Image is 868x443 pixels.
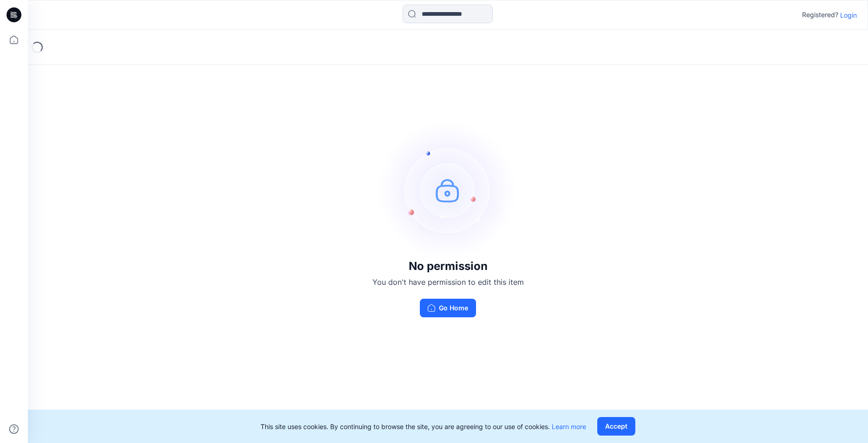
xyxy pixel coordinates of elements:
[379,121,518,260] img: no-perm.svg
[552,423,586,430] a: Learn more
[420,299,476,317] button: Go Home
[372,276,524,288] p: You don't have permission to edit this item
[261,422,586,431] p: This site uses cookies. By continuing to browse the site, you are agreeing to our use of cookies.
[840,10,857,20] p: Login
[372,260,524,273] h3: No permission
[597,417,635,436] button: Accept
[802,9,838,20] p: Registered?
